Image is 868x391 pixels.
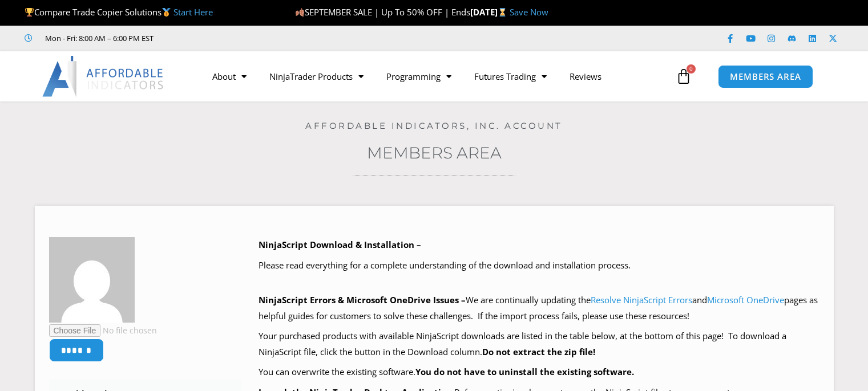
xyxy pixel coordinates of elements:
img: 34b604947fb4e4bcf265899cd66bca4dcff81469444d1d060798adda5c032cd7 [49,237,135,323]
span: SEPTEMBER SALE | Up To 50% OFF | Ends [295,6,470,18]
a: Save Now [510,6,548,18]
img: LogoAI | Affordable Indicators – NinjaTrader [42,56,165,97]
b: NinjaScript Errors & Microsoft OneDrive Issues – [259,294,466,306]
b: Do not extract the zip file! [482,346,595,357]
span: Mon - Fri: 8:00 AM – 6:00 PM EST [42,31,154,45]
img: 🏆 [25,8,34,17]
iframe: Customer reviews powered by Trustpilot [169,32,341,44]
b: NinjaScript Download & Installation – [259,239,421,250]
a: NinjaTrader Products [258,63,375,89]
a: MEMBERS AREA [718,65,813,88]
nav: Menu [201,63,673,89]
a: Reviews [558,63,613,89]
img: ⌛ [498,8,507,17]
img: 🥇 [162,8,171,17]
p: You can overwrite the existing software. [259,364,819,380]
a: Microsoft OneDrive [707,294,784,306]
a: 0 [659,60,709,93]
a: Members Area [367,143,502,162]
a: Futures Trading [463,63,558,89]
a: Start Here [173,6,213,18]
span: 0 [687,64,696,74]
a: Programming [375,63,463,89]
a: About [201,63,258,89]
a: Resolve NinjaScript Errors [591,294,692,306]
img: 🍂 [296,8,304,17]
a: Affordable Indicators, Inc. Account [305,120,563,131]
b: You do not have to uninstall the existing software. [415,366,634,377]
p: We are continually updating the and pages as helpful guides for customers to solve these challeng... [259,292,819,324]
p: Your purchased products with available NinjaScript downloads are listed in the table below, at th... [259,328,819,360]
span: MEMBERS AREA [730,72,801,81]
p: Please read everything for a complete understanding of the download and installation process. [259,258,819,274]
span: Compare Trade Copier Solutions [25,6,213,18]
strong: [DATE] [470,6,510,18]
